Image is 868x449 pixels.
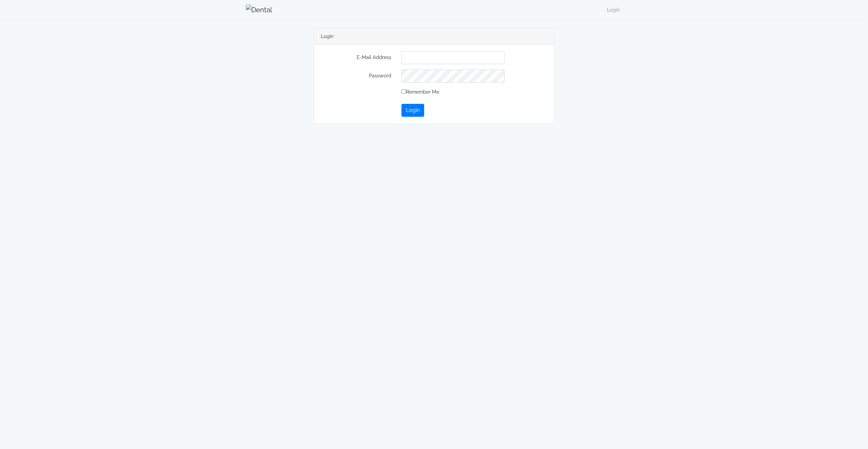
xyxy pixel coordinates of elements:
[246,4,272,15] img: Dental Whale Logo
[401,88,439,96] label: Remember Me
[401,104,424,117] button: Login
[321,51,396,64] label: E-Mail Address
[321,70,396,82] label: Password
[401,89,406,94] input: Remember Me
[604,3,622,16] a: Login
[314,28,554,44] div: Login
